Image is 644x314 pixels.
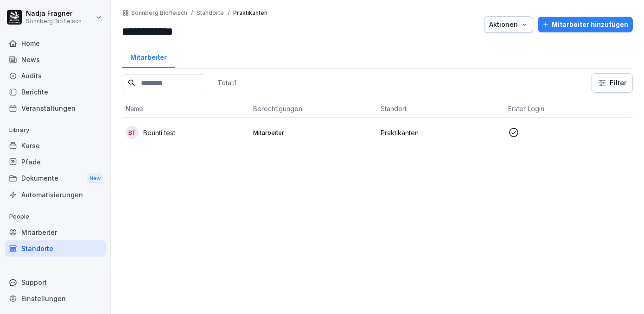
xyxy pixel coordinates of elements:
p: Praktikanten [381,128,501,138]
button: Mitarbeiter hinzufügen [538,17,633,32]
a: Veranstaltungen [5,100,106,116]
a: Standorte [5,240,106,257]
p: Library [5,123,106,138]
div: Mitarbeiter hinzufügen [542,19,628,30]
a: Audits [5,68,106,84]
th: Berechtigungen [249,100,377,118]
p: / [228,10,230,16]
p: Bounti test [143,128,175,138]
a: Automatisierungen [5,187,106,203]
a: Sonnberg Biofleisch [131,10,187,16]
a: Mitarbeiter [5,224,106,240]
p: People [5,209,106,224]
p: Praktikanten [233,10,268,16]
a: News [5,51,106,68]
button: Filter [592,74,632,92]
div: Aktionen [489,19,528,30]
a: Mitarbeiter [122,44,175,68]
p: Sonnberg Biofleisch [26,18,82,25]
div: Filter [598,78,627,88]
a: Pfade [5,154,106,170]
div: Bt [126,126,139,139]
a: Berichte [5,84,106,100]
button: Aktionen [484,16,533,33]
div: New [87,173,103,184]
a: Home [5,35,106,51]
a: Kurse [5,138,106,154]
div: Support [5,274,106,290]
th: Standort [377,100,504,118]
p: Total: 1 [217,78,236,87]
a: DokumenteNew [5,170,106,187]
p: Mitarbeiter [253,128,373,137]
p: / [191,10,193,16]
div: Dokumente [5,170,106,187]
p: Standorte [197,10,224,16]
a: Einstellungen [5,290,106,307]
th: Name [122,100,249,118]
th: Erster Login [504,100,632,118]
p: Nadja Fragner [26,10,82,18]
